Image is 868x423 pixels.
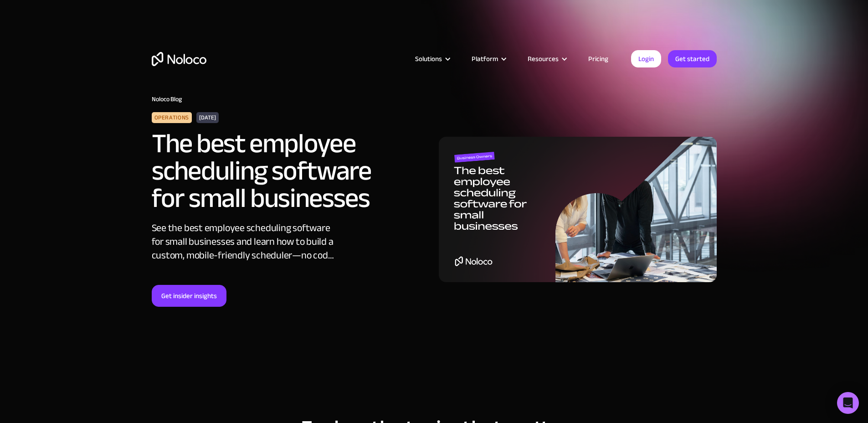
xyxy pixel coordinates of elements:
div: [DATE] [196,112,219,123]
a: Pricing [577,53,620,65]
div: Open Intercom Messenger [837,392,859,414]
a: Get started [668,50,717,67]
div: Resources [516,53,577,65]
div: Platform [460,53,516,65]
div: See the best employee scheduling software for small businesses and learn how to build a custom, m... [152,221,339,262]
a: home [152,52,206,66]
a: Login [631,50,661,67]
div: Solutions [415,53,442,65]
img: The best employee scheduling software for small businesses [439,137,717,282]
h2: The best employee scheduling software for small businesses [152,130,402,212]
div: Solutions [404,53,460,65]
div: Resources [528,53,559,65]
div: Platform [472,53,498,65]
div: Operations [152,112,192,123]
a: Get insider insights [152,285,226,307]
